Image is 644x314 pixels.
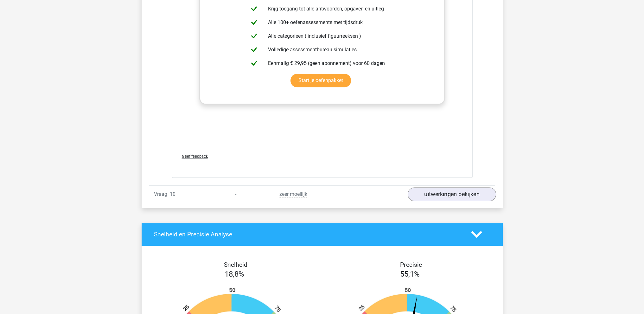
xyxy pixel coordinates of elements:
span: Vraag [154,190,170,198]
a: Start je oefenpakket [290,74,351,87]
span: 10 [170,191,175,197]
span: zeer moeilijk [279,191,307,197]
h4: Precisie [329,261,493,268]
div: - [207,190,265,198]
span: 55,1% [400,270,420,279]
h4: Snelheid [154,261,317,268]
h4: Snelheid en Precisie Analyse [154,231,462,238]
span: 18,8% [225,270,244,279]
a: uitwerkingen bekijken [407,187,496,201]
span: Geef feedback [182,154,208,159]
